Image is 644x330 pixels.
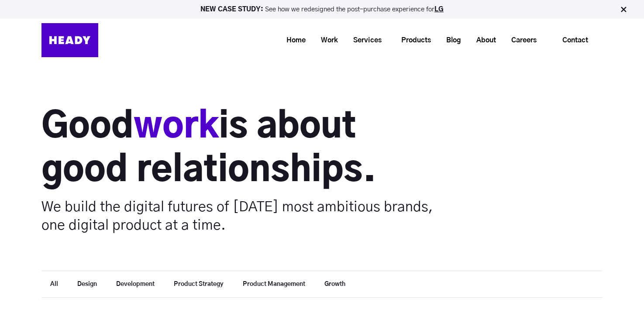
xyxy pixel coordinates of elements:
a: LG [434,6,444,13]
img: Heady_Logo_Web-01 (1) [41,23,98,57]
a: Home [276,32,310,48]
button: Product Strategy [165,277,232,292]
a: Contact [548,30,602,50]
a: Careers [500,32,541,48]
h1: Good is about good relationships. [41,105,434,192]
p: We build the digital futures of [DATE] most ambitious brands, one digital product at a time. [41,198,434,234]
button: Product Management [234,277,314,292]
a: Products [390,32,435,48]
a: Work [310,32,342,48]
a: Services [342,32,386,48]
a: About [465,32,500,48]
button: All [41,277,67,292]
button: Development [107,277,163,292]
strong: NEW CASE STUDY: [200,6,265,13]
span: work [134,110,219,144]
button: Design [69,277,106,292]
a: Blog [435,32,465,48]
div: Navigation Menu [107,30,603,51]
p: See how we redesigned the post-purchase experience for [4,6,640,13]
button: Growth [316,277,354,292]
img: Close Bar [619,5,628,14]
